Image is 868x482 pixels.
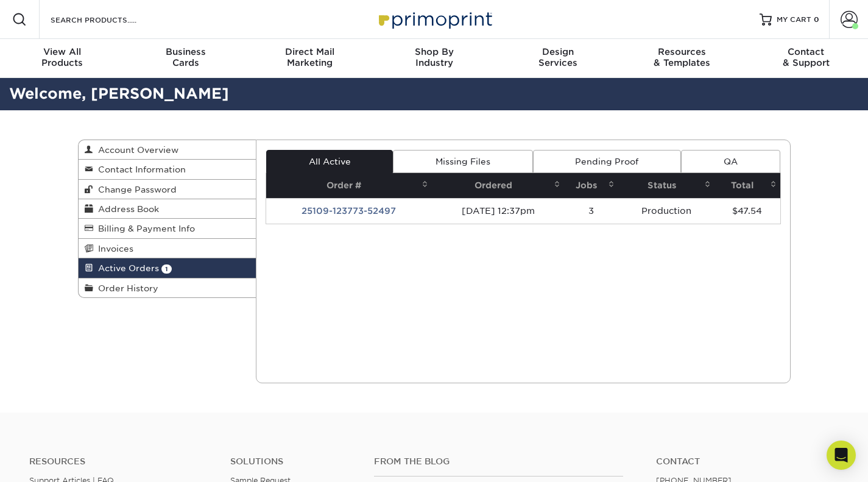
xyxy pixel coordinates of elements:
span: Address Book [93,204,159,214]
a: All Active [266,150,393,173]
span: Invoices [93,244,133,253]
td: 3 [564,198,618,224]
div: Marketing [248,46,372,68]
a: Contact& Support [744,39,868,78]
span: Direct Mail [248,46,372,57]
span: Design [496,46,620,57]
span: 0 [814,15,819,24]
a: Change Password [79,180,256,199]
div: Services [496,46,620,68]
a: Contact [656,456,839,467]
span: Shop By [372,46,496,57]
div: & Support [744,46,868,68]
a: Address Book [79,199,256,219]
span: Account Overview [93,145,178,155]
span: MY CART [777,15,811,25]
span: 1 [161,264,172,274]
input: SEARCH PRODUCTS..... [49,12,168,27]
td: [DATE] 12:37pm [432,198,564,224]
span: Business [124,46,249,57]
a: Contact Information [79,160,256,179]
a: Pending Proof [533,150,681,173]
a: Account Overview [79,140,256,160]
td: $47.54 [715,198,780,224]
span: Contact [744,46,868,57]
th: Jobs [564,173,618,198]
th: Ordered [432,173,564,198]
span: Active Orders [93,263,159,273]
a: Active Orders 1 [79,258,256,278]
a: Resources& Templates [620,39,744,78]
a: Billing & Payment Info [79,219,256,238]
th: Total [715,173,780,198]
span: Resources [620,46,744,57]
td: 25109-123773-52497 [266,198,432,224]
a: Order History [79,278,256,297]
div: Open Intercom Messenger [827,441,856,470]
a: Shop ByIndustry [372,39,496,78]
div: Cards [124,46,249,68]
span: Billing & Payment Info [93,224,195,233]
th: Status [618,173,715,198]
div: & Templates [620,46,744,68]
th: Order # [266,173,432,198]
span: Order History [93,283,158,293]
a: Direct MailMarketing [248,39,372,78]
h4: From the Blog [374,456,623,467]
span: Contact Information [93,165,186,174]
td: Production [618,198,715,224]
div: Industry [372,46,496,68]
img: Primoprint [373,6,495,32]
a: DesignServices [496,39,620,78]
a: Missing Files [393,150,532,173]
span: Change Password [93,185,177,194]
a: Invoices [79,239,256,258]
a: BusinessCards [124,39,249,78]
a: QA [681,150,780,173]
